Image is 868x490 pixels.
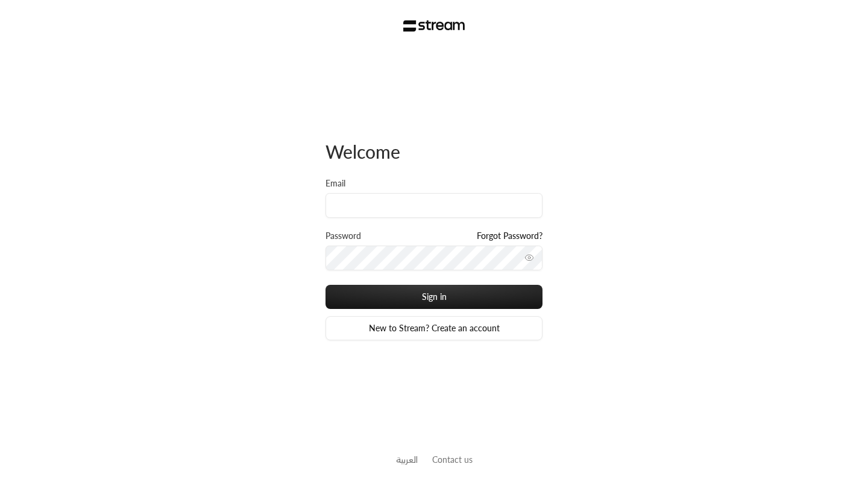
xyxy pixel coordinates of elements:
a: New to Stream? Create an account [325,316,542,340]
img: Stream Logo [403,20,465,32]
button: Contact us [432,453,473,466]
a: العربية [396,448,418,471]
a: Contact us [432,454,473,465]
span: Welcome [325,141,400,162]
button: Sign in [325,285,542,309]
label: Password [325,230,361,242]
a: Forgot Password? [477,230,542,242]
button: toggle password visibility [520,248,539,267]
label: Email [325,177,345,189]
